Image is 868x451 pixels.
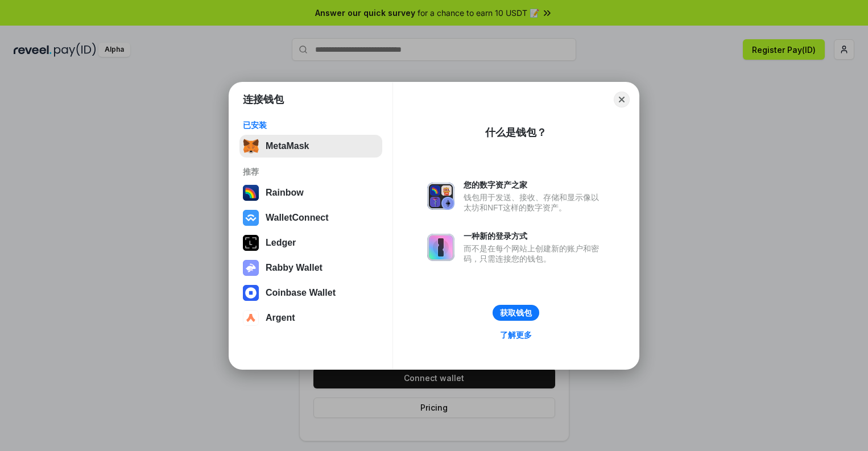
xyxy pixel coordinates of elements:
img: svg+xml,%3Csvg%20width%3D%2228%22%20height%3D%2228%22%20viewBox%3D%220%200%2028%2028%22%20fill%3D... [243,210,259,226]
img: svg+xml,%3Csvg%20width%3D%2228%22%20height%3D%2228%22%20viewBox%3D%220%200%2028%2028%22%20fill%3D... [243,285,259,301]
button: 获取钱包 [493,305,539,321]
button: Rabby Wallet [239,256,382,279]
button: Close [614,92,630,107]
button: Rainbow [239,181,382,204]
button: WalletConnect [239,206,382,229]
a: 了解更多 [493,328,539,342]
button: MetaMask [239,135,382,158]
div: 钱包用于发送、接收、存储和显示像以太坊和NFT这样的数字资产。 [464,192,605,213]
div: WalletConnect [266,213,329,223]
img: svg+xml,%3Csvg%20xmlns%3D%22http%3A%2F%2Fwww.w3.org%2F2000%2Fsvg%22%20width%3D%2228%22%20height%3... [243,235,259,251]
button: Argent [239,307,382,329]
div: 您的数字资产之家 [464,180,605,190]
div: 推荐 [243,167,379,177]
button: Ledger [239,231,382,254]
div: 一种新的登录方式 [464,231,605,241]
div: 了解更多 [500,330,532,340]
div: 已安装 [243,120,379,130]
div: Coinbase Wallet [266,288,336,298]
div: Rainbow [266,188,304,198]
div: MetaMask [266,141,309,151]
img: svg+xml,%3Csvg%20fill%3D%22none%22%20height%3D%2233%22%20viewBox%3D%220%200%2035%2033%22%20width%... [243,138,259,154]
div: Rabby Wallet [266,263,323,273]
h1: 连接钱包 [243,93,284,106]
img: svg+xml,%3Csvg%20width%3D%2228%22%20height%3D%2228%22%20viewBox%3D%220%200%2028%2028%22%20fill%3D... [243,310,259,326]
button: Coinbase Wallet [239,282,382,304]
div: Ledger [266,238,296,248]
img: svg+xml,%3Csvg%20xmlns%3D%22http%3A%2F%2Fwww.w3.org%2F2000%2Fsvg%22%20fill%3D%22none%22%20viewBox... [243,260,259,276]
img: svg+xml,%3Csvg%20width%3D%22120%22%20height%3D%22120%22%20viewBox%3D%220%200%20120%20120%22%20fil... [243,185,259,201]
div: 什么是钱包？ [485,126,547,139]
img: svg+xml,%3Csvg%20xmlns%3D%22http%3A%2F%2Fwww.w3.org%2F2000%2Fsvg%22%20fill%3D%22none%22%20viewBox... [427,234,454,261]
div: Argent [266,313,295,323]
div: 而不是在每个网站上创建新的账户和密码，只需连接您的钱包。 [464,243,605,264]
img: svg+xml,%3Csvg%20xmlns%3D%22http%3A%2F%2Fwww.w3.org%2F2000%2Fsvg%22%20fill%3D%22none%22%20viewBox... [427,183,454,210]
div: 获取钱包 [500,308,532,318]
